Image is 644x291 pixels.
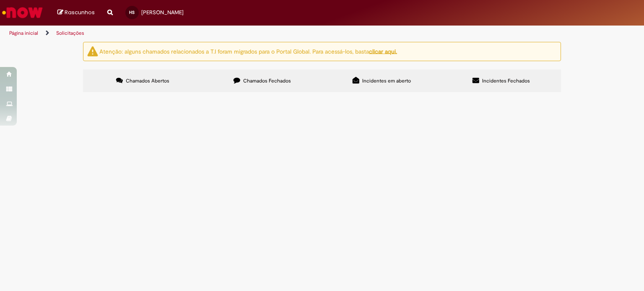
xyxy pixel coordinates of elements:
[362,77,411,84] span: Incidentes em aberto
[9,30,38,36] a: Página inicial
[1,4,44,21] img: ServiceNow
[65,8,95,16] span: Rascunhos
[99,47,397,55] ng-bind-html: Atenção: alguns chamados relacionados a T.I foram migrados para o Portal Global. Para acessá-los,...
[126,77,169,84] span: Chamados Abertos
[243,77,291,84] span: Chamados Fechados
[6,26,423,41] ul: Trilhas de página
[56,30,84,36] a: Solicitações
[482,77,530,84] span: Incidentes Fechados
[57,9,95,17] a: Rascunhos
[369,47,397,55] a: clicar aqui.
[141,9,184,16] span: [PERSON_NAME]
[129,10,135,15] span: HS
